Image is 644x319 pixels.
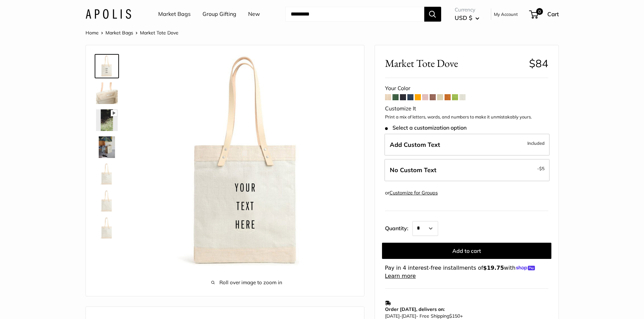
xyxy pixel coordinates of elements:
span: Roll over image to zoom in [140,278,354,287]
a: Market Tote Dove [95,189,119,213]
img: Market Tote Dove [96,55,118,77]
span: Currency [455,5,479,15]
span: No Custom Text [390,166,436,174]
span: $84 [529,57,548,70]
a: Market Tote Dove [95,216,119,240]
img: Market Tote Dove [96,217,118,239]
span: Included [527,139,545,147]
img: Market Tote Dove [140,55,354,269]
a: New [248,9,260,19]
a: Home [86,30,99,36]
div: Your Color [385,83,548,94]
div: or [385,188,438,197]
span: - [537,164,545,172]
img: Apolis [86,9,131,19]
a: Group Gifting [202,9,236,19]
span: Add Custom Text [390,141,440,149]
span: - [400,313,402,319]
a: Market Bags [105,30,133,36]
label: Quantity: [385,219,412,236]
strong: Order [DATE], delivers on: [385,306,445,312]
span: $5 [539,166,545,171]
a: Market Tote Dove [95,54,119,78]
span: [DATE] [385,313,400,319]
a: Market Tote Dove [95,162,119,186]
a: My Account [494,10,518,18]
a: Market Tote Dove [95,108,119,132]
button: Add to cart [382,243,551,259]
a: Market Bags [158,9,191,19]
span: Cart [547,10,559,18]
a: 0 Cart [530,9,559,20]
img: Market Tote Dove [96,163,118,185]
input: Search... [285,7,424,22]
img: Market Tote Dove [96,109,118,131]
p: Print a mix of letters, words, and numbers to make it unmistakably yours. [385,114,548,121]
img: Market Tote Dove [96,190,118,212]
button: Search [424,7,441,22]
span: Market Tote Dove [140,30,178,36]
span: $150 [449,313,460,319]
span: Market Tote Dove [385,57,524,70]
img: Market Tote Dove [96,82,118,104]
nav: Breadcrumb [86,28,178,37]
span: USD $ [455,14,472,21]
label: Leave Blank [384,159,550,181]
span: [DATE] [402,313,416,319]
a: Market Tote Dove [95,135,119,159]
button: USD $ [455,12,479,23]
a: Market Tote Dove [95,81,119,105]
span: Select a customization option [385,125,467,131]
span: 0 [536,8,543,15]
img: Market Tote Dove [96,136,118,158]
div: Customize It [385,104,548,114]
a: Customize for Groups [389,190,438,196]
label: Add Custom Text [384,134,550,156]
